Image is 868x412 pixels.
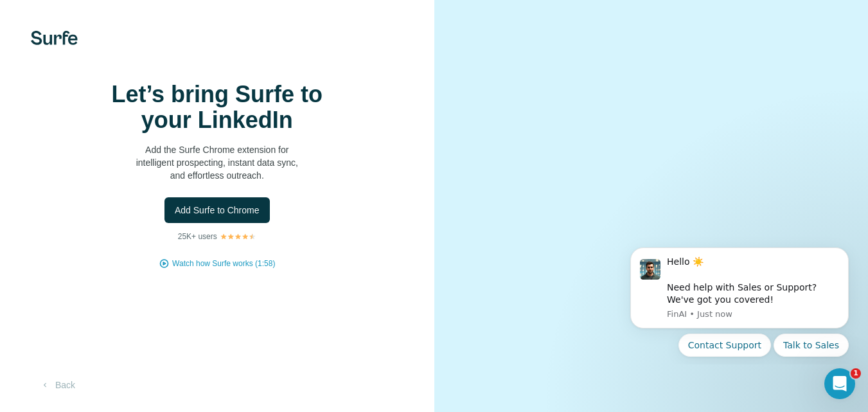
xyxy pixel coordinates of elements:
button: Add Surfe to Chrome [164,197,270,223]
h1: Let’s bring Surfe to your LinkedIn [89,82,346,133]
iframe: Intercom notifications message [611,236,868,364]
p: 25K+ users [178,231,217,242]
p: Add the Surfe Chrome extension for intelligent prospecting, instant data sync, and effortless out... [89,143,346,182]
button: Watch how Surfe works (1:58) [172,258,275,269]
img: Rating Stars [220,233,256,240]
button: Back [31,373,84,397]
img: Surfe's logo [31,31,78,45]
span: 1 [851,368,861,379]
iframe: Intercom live chat [824,368,855,399]
span: Add Surfe to Chrome [175,204,260,217]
